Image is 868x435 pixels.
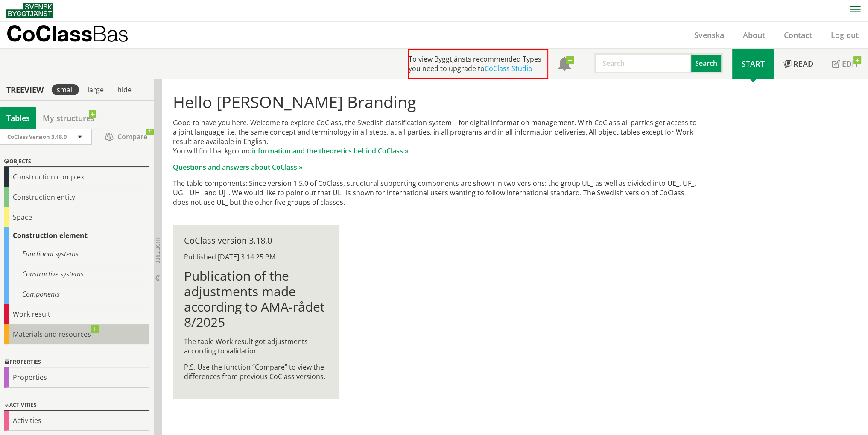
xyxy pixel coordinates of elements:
[842,59,859,69] span: Edit
[184,337,328,356] p: The table Work result got adjustments according to validation.
[4,284,149,304] div: Components
[774,30,821,40] a: Contact
[4,367,149,388] div: Properties
[558,58,571,71] span: Notifications
[6,22,147,48] a: CoClassBas
[4,324,149,344] div: Materials and resources
[4,264,149,284] div: Constructive systems
[6,3,53,18] img: Svensk Byggtjänst
[821,30,868,40] a: Log out
[4,227,149,244] div: Construction element
[4,207,149,227] div: Space
[82,84,109,95] div: large
[173,179,698,207] p: The table components: Since version 1.5.0 of CoClass, structural supporting components are shown ...
[184,268,328,330] h1: Publication of the adjustments made according to AMA-rådet 8/2025
[4,411,149,431] div: Activities
[4,157,149,167] div: Objects
[2,85,48,94] div: Treeview
[793,59,813,69] span: Read
[823,49,868,79] a: Edit
[173,162,303,172] a: Questions and answers about CoClass »
[7,133,67,141] span: CoClass Version 3.18.0
[742,59,765,69] span: Start
[774,49,823,79] a: Read
[485,64,532,73] a: CoClass Studio
[100,129,152,144] span: Compare
[4,357,149,367] div: Properties
[92,21,129,46] span: Bas
[252,146,409,156] a: information and the theoretics behind CoClass »
[4,187,149,207] div: Construction entity
[173,92,698,111] h1: Hello [PERSON_NAME] branding
[4,304,149,324] div: Work result
[4,167,149,187] div: Construction complex
[154,238,161,264] span: Hide tree
[184,236,328,245] div: CoClass version 3.18.0
[112,84,137,95] div: hide
[691,53,723,73] button: Search
[6,29,129,38] p: CoClass
[734,30,774,40] a: About
[4,400,149,411] div: Activities
[184,362,328,381] p: P.S. Use the function “Compare” to view the differences from previous CoClass versions.
[52,84,79,95] div: small
[4,244,149,264] div: Functional systems
[173,118,698,156] p: Good to have you here. Welcome to explore CoClass, the Swedish classification system – for digita...
[184,252,328,262] div: Published [DATE] 3:14:25 PM
[685,30,734,40] a: Svenska
[732,49,774,79] a: Start
[408,49,548,79] div: To view Byggtjänsts recommended Types you need to upgrade to
[594,53,691,73] input: Search
[36,107,101,129] a: My structures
